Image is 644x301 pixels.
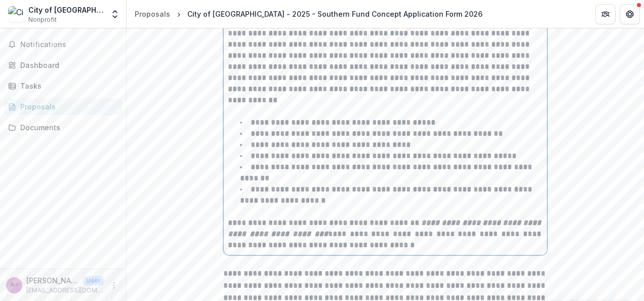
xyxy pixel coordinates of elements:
[620,4,640,24] button: Get Help
[4,98,122,115] a: Proposals
[20,41,118,49] span: Notifications
[20,122,114,133] div: Documents
[187,9,482,19] div: City of [GEOGRAPHIC_DATA] - 2025 - Southern Fund Concept Application Form 2026
[28,15,57,24] span: Nonprofit
[135,9,170,19] div: Proposals
[20,101,114,112] div: Proposals
[131,7,487,21] nav: breadcrumb
[83,276,104,285] p: User
[10,282,19,288] div: Anina Jones <akjones@cityofpa.us>
[4,119,122,136] a: Documents
[108,279,120,291] button: More
[108,4,122,24] button: Open entity switcher
[26,286,104,295] p: [EMAIL_ADDRESS][DOMAIN_NAME]
[8,6,24,22] img: City of Port Angeles
[20,60,114,70] div: Dashboard
[28,5,104,15] div: City of [GEOGRAPHIC_DATA]
[595,4,616,24] button: Partners
[26,275,79,286] p: [PERSON_NAME] <[EMAIL_ADDRESS][DOMAIN_NAME]>
[131,7,174,21] a: Proposals
[20,81,114,91] div: Tasks
[4,36,122,53] button: Notifications
[4,57,122,73] a: Dashboard
[4,78,122,94] a: Tasks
